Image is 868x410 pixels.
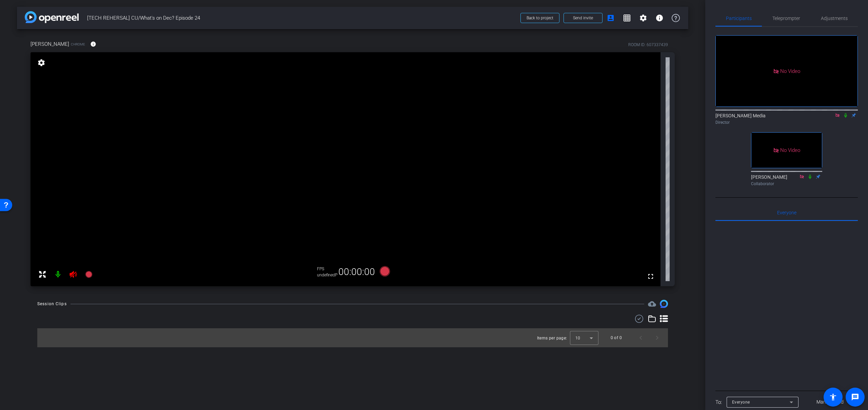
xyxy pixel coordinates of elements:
[633,330,649,346] button: Previous page
[715,119,858,125] div: Director
[726,16,752,21] span: Participants
[777,210,796,215] span: Everyone
[25,11,79,23] img: app-logo
[90,41,96,47] mat-icon: info
[648,300,656,308] span: Destinations for your clips
[751,174,822,187] div: [PERSON_NAME]
[829,393,837,401] mat-icon: accessibility
[37,59,46,67] mat-icon: settings
[655,14,664,22] mat-icon: info
[573,15,593,21] span: Send invite
[851,393,859,401] mat-icon: message
[71,42,85,47] span: Chrome
[639,14,647,22] mat-icon: settings
[816,398,844,406] span: Mark all read
[780,68,800,74] span: No Video
[732,400,750,405] span: Everyone
[31,40,69,48] span: [PERSON_NAME]
[715,112,858,125] div: [PERSON_NAME] Media
[751,181,822,187] div: Collaborator
[611,334,622,341] div: 0 of 0
[37,300,67,307] div: Session Clips
[821,16,848,21] span: Adjustments
[649,330,665,346] button: Next page
[780,147,800,153] span: No Video
[772,16,800,21] span: Teleprompter
[715,398,722,406] div: To:
[648,300,656,308] mat-icon: cloud_upload
[527,16,553,20] span: Back to project
[623,14,631,22] mat-icon: grid_on
[647,272,655,280] mat-icon: fullscreen
[628,42,668,48] div: ROOM ID: 607337439
[607,14,615,22] mat-icon: account_box
[660,300,668,308] img: Session clips
[87,11,516,25] span: [TECH REHERSAL] CU/What's on Dec? Episode 24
